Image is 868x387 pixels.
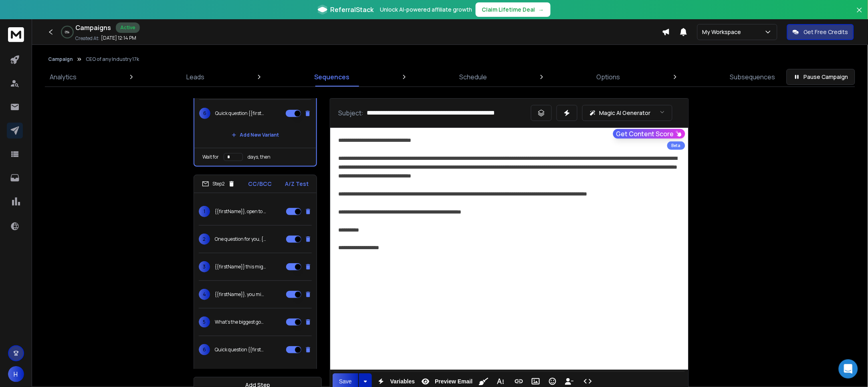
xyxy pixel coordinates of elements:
p: Wait for [202,154,219,160]
span: → [539,6,544,14]
p: {{firstName}}, open to a partnership? [215,208,266,215]
p: Analytics [50,72,77,82]
a: Sequences [309,67,354,87]
span: 5 [199,316,210,328]
span: 3 [199,261,210,272]
span: 6 [199,108,210,119]
span: 1 [199,206,210,217]
div: Open Intercom Messenger [839,359,858,379]
p: days, then [248,154,270,160]
p: Get Free Credits [804,28,848,36]
a: Analytics [45,67,81,87]
span: ReferralStack [331,5,374,14]
p: [DATE] 12:14 PM [101,35,136,41]
div: Beta [667,141,685,150]
div: Step 2 [202,180,235,187]
p: {{firstName}} this might help you! [215,264,266,270]
h1: Campaigns [75,23,111,32]
button: Add New Variant [225,127,285,143]
span: 2 [199,234,210,245]
p: One question for you, {{firstName}} [215,236,266,242]
p: Schedule [459,72,487,82]
a: Subsequences [725,67,780,87]
p: Sequences [314,72,349,82]
div: Active [116,22,140,33]
button: Get Content Score [613,129,685,139]
p: Quick question {{firstName}} [215,347,266,353]
span: Variables [389,378,417,385]
a: Leads [182,67,209,87]
p: CEO of any Industry 17k [86,56,139,62]
button: Campaign [48,56,73,62]
p: Leads [186,72,204,82]
p: 0 % [65,30,70,34]
button: Magic AI Generator [582,105,672,121]
p: Subsequences [730,72,775,82]
p: {{firstName}}, you might be interested on this! [215,291,266,298]
p: Created At: [75,35,99,42]
button: Add New Variant [225,363,285,379]
a: Schedule [454,67,492,87]
button: Get Free Credits [787,24,854,40]
p: CC/BCC [248,180,272,188]
span: Preview Email [433,378,474,385]
button: H [8,366,24,382]
p: Quick question {{firstName}} [215,110,266,117]
button: Close banner [854,5,865,24]
p: Magic AI Generator [600,109,651,117]
button: Pause Campaign [787,69,855,85]
p: Options [597,72,620,82]
span: 6 [199,344,210,355]
p: My Workspace [702,28,745,36]
a: Options [592,67,625,87]
p: Unlock AI-powered affiliate growth [380,6,472,14]
p: What's the biggest goal in your career {{firstName}}? [215,319,266,325]
p: A/Z Test [285,180,309,188]
span: 4 [199,289,210,300]
button: Claim Lifetime Deal→ [476,2,551,17]
p: Subject: [338,108,363,118]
